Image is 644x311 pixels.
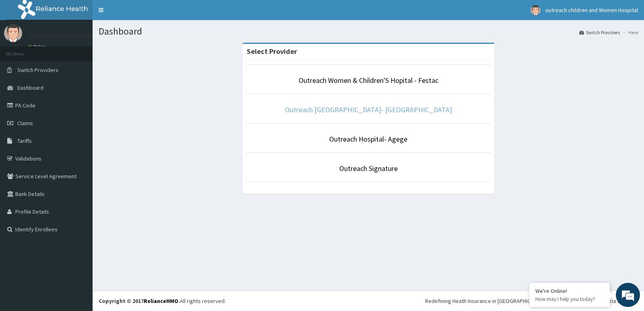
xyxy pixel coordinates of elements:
img: User Image [530,5,541,15]
span: outreach children and Women Hospital [545,6,638,14]
div: We're Online! [535,287,604,295]
span: Tariffs [17,137,32,144]
p: outreach children and Women Hospital [28,33,151,40]
a: Outreach Hospital- Agege [329,134,407,144]
textarea: Type your message and hit 'Enter' [4,220,153,248]
p: How may I help you today? [535,296,604,303]
div: Redefining Heath Insurance in [GEOGRAPHIC_DATA] using Telemedicine and Data Science! [425,297,638,305]
a: RelianceHMO [144,297,178,305]
span: Switch Providers [17,66,58,74]
footer: All rights reserved. [93,290,644,311]
strong: Copyright © 2017 . [99,297,180,305]
li: Here [621,29,638,36]
img: d_794563401_company_1708531726252_794563401 [15,40,33,60]
h1: Dashboard [99,26,638,37]
div: Minimize live chat window [132,4,151,23]
div: Chat with us now [42,45,135,56]
a: Outreach Signature [339,164,398,173]
span: Dashboard [17,84,43,91]
a: Outreach Women & Children'S Hopital - Festac [299,76,438,85]
a: Online [28,44,47,49]
a: Outreach [GEOGRAPHIC_DATA]- [GEOGRAPHIC_DATA] [285,105,452,114]
a: Switch Providers [579,29,620,36]
span: Claims [17,119,33,127]
span: We're online! [47,101,111,183]
strong: Select Provider [247,47,297,56]
img: User Image [4,24,22,42]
